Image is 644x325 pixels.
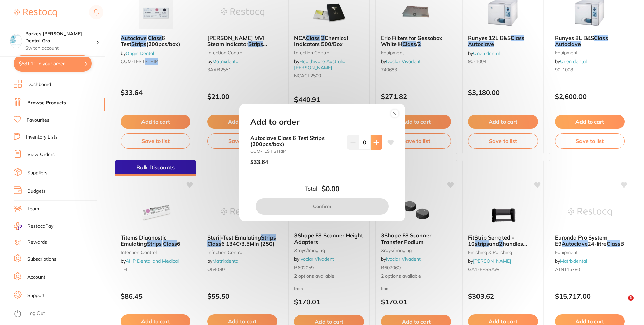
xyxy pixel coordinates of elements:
[250,117,299,127] h2: Add to order
[614,295,630,311] iframe: Intercom live chat
[321,185,339,193] b: $0.00
[256,198,389,215] button: Confirm
[250,159,268,165] p: $33.64
[250,135,342,147] b: Autoclave Class 6 Test Strips (200pcs/box)
[628,295,634,301] span: 1
[305,185,319,192] label: Total:
[250,149,342,154] small: COM-TEST STRIP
